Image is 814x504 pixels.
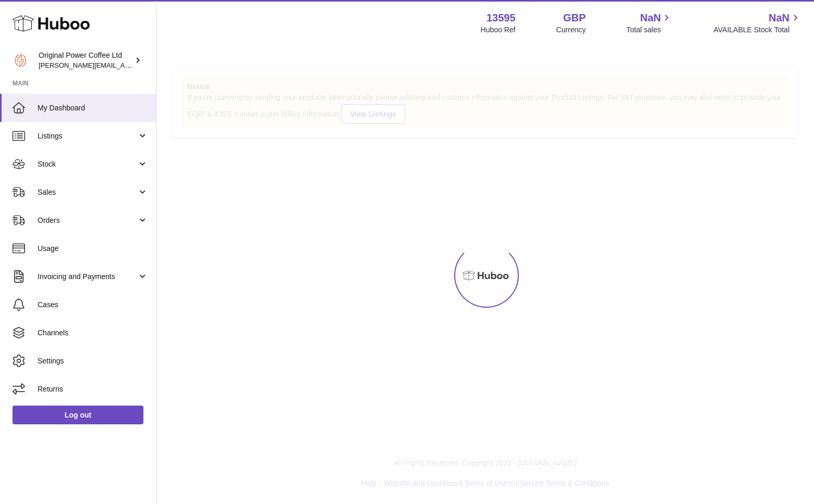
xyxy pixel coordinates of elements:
[39,51,132,70] div: Original Power Coffee Ltd
[769,11,789,25] span: NaN
[38,384,148,394] span: Returns
[640,11,661,25] span: NaN
[713,25,801,35] span: AVAILABLE Stock Total
[38,244,148,254] span: Usage
[38,131,137,141] span: Listings
[487,11,516,25] strong: 13595
[13,406,143,424] a: Log out
[38,187,137,197] span: Sales
[38,356,148,366] span: Settings
[626,25,673,35] span: Total sales
[713,11,801,35] a: NaN AVAILABLE Stock Total
[38,103,148,113] span: My Dashboard
[563,11,586,25] strong: GBP
[38,272,137,282] span: Invoicing and Payments
[13,53,28,68] img: aline@drinkpowercoffee.com
[556,25,586,35] div: Currency
[481,25,516,35] div: Huboo Ref
[38,328,148,338] span: Channels
[38,159,137,169] span: Stock
[38,300,148,310] span: Cases
[39,61,209,69] span: [PERSON_NAME][EMAIL_ADDRESS][DOMAIN_NAME]
[38,216,137,225] span: Orders
[626,11,673,35] a: NaN Total sales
